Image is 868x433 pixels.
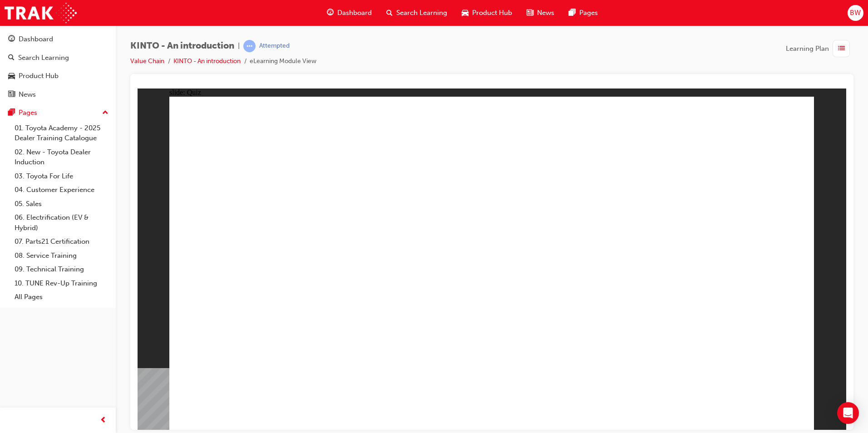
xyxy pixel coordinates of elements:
[259,42,290,50] div: Attempted
[8,109,15,117] span: pages-icon
[18,53,69,63] div: Search Learning
[386,7,393,19] span: search-icon
[173,57,241,65] a: KINTO - An introduction
[4,31,112,48] a: Dashboard
[11,183,112,197] a: 04. Customer Experience
[100,415,107,426] span: prev-icon
[11,249,112,263] a: 08. Service Training
[850,8,861,18] span: BW
[19,71,59,81] div: Product Hub
[5,3,77,23] img: Trak
[837,402,859,424] div: Open Intercom Messenger
[786,40,853,57] button: Learning Plan
[848,5,863,21] button: BW
[472,8,512,18] span: Product Hub
[337,8,372,18] span: Dashboard
[379,4,454,22] a: search-iconSearch Learning
[8,91,15,99] span: news-icon
[243,40,256,52] span: learningRecordVerb_ATTEMPT-icon
[238,41,240,51] span: |
[579,8,598,18] span: Pages
[130,57,164,65] a: Value Chain
[11,290,112,304] a: All Pages
[19,89,36,100] div: News
[130,41,234,51] span: KINTO - An introduction
[396,8,447,18] span: Search Learning
[4,104,112,121] button: Pages
[454,4,519,22] a: car-iconProduct Hub
[11,121,112,145] a: 01. Toyota Academy - 2025 Dealer Training Catalogue
[4,86,112,103] a: News
[527,7,533,19] span: news-icon
[537,8,554,18] span: News
[11,197,112,211] a: 05. Sales
[8,35,15,44] span: guage-icon
[4,68,112,84] a: Product Hub
[19,34,53,44] div: Dashboard
[786,44,829,54] span: Learning Plan
[4,29,112,104] button: DashboardSearch LearningProduct HubNews
[320,4,379,22] a: guage-iconDashboard
[462,7,469,19] span: car-icon
[327,7,334,19] span: guage-icon
[838,43,845,54] span: list-icon
[569,7,576,19] span: pages-icon
[8,54,15,62] span: search-icon
[11,235,112,249] a: 07. Parts21 Certification
[4,49,112,66] a: Search Learning
[102,107,108,119] span: up-icon
[11,145,112,169] a: 02. New - Toyota Dealer Induction
[11,211,112,235] a: 06. Electrification (EV & Hybrid)
[11,262,112,276] a: 09. Technical Training
[250,56,316,67] li: eLearning Module View
[562,4,605,22] a: pages-iconPages
[19,108,37,118] div: Pages
[8,72,15,80] span: car-icon
[11,276,112,290] a: 10. TUNE Rev-Up Training
[11,169,112,183] a: 03. Toyota For Life
[519,4,562,22] a: news-iconNews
